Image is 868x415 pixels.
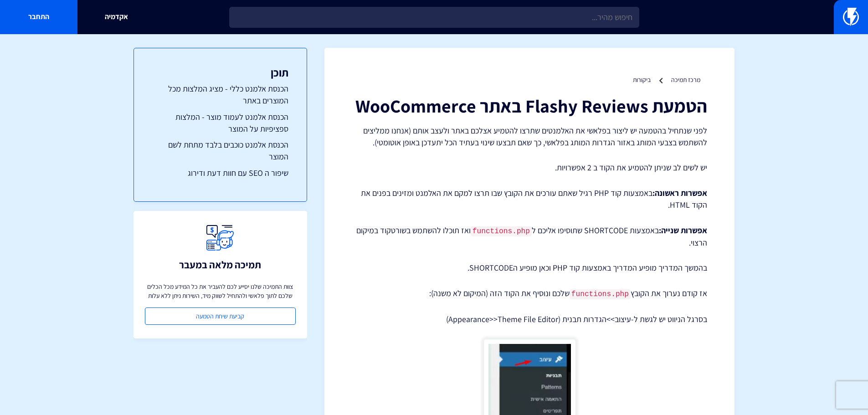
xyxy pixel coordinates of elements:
[659,225,707,236] strong: אפשרות שנייה:
[352,125,707,148] p: לפני שנתחיל בהטמעה יש ליצור בפלאשי את האלמנטים שתרצו להטמיע אצלכם באתר ולעצב אותם (אנחנו ממליצים ...
[152,67,288,78] h3: תוכן
[671,76,700,84] a: מרכז תמיכה
[229,7,639,28] input: חיפוש מהיר...
[352,225,707,249] p: באמצעות SHORTCODE שתוסיפו אליכם ל ואז תוכלו להשתמש בשורטקוד במיקום הרצוי.
[145,282,296,300] p: צוות התמיכה שלנו יסייע לכם להעביר את כל המידע מכל הכלים שלכם לתוך פלאשי ולהתחיל לשווק מיד, השירות...
[145,307,296,325] a: קביעת שיחת הטמעה
[179,259,261,270] h3: תמיכה מלאה במעבר
[352,262,707,274] p: בהמשך המדריך מופיע המדריך באמצעות קוד PHP וכאן מופיע הSHORTCODE.
[652,188,707,198] strong: אפשרות ראשונה:
[352,313,707,325] p: בסרגל הניווט יש לגשת ל-עיצוב>>הגדרות תבנית (Appearance>>Theme File Editor)
[152,139,288,162] a: הכנסת אלמנט כוכבים בלבד מתחת לשם המוצר
[152,111,288,134] a: הכנסת אלמנט לעמוד מוצר - המלצות ספציפיות על המוצר
[152,83,288,106] a: הכנסת אלמנט כללי - מציג המלצות מכל המוצרים באתר
[570,289,631,299] code: functions.php
[352,187,707,210] p: באמצעות קוד PHP רגיל שאתם עורכים את הקובץ שבו תרצו למקם את האלמנט ומזינים בפנים את הקוד HTML.
[352,162,707,174] p: יש לשים לב שניתן להטמיע את הקוד ב 2 אפשרויות.
[352,287,707,300] p: אז קודם נערוך את הקובץ שלכם ונוסיף את הקוד הזה (המיקום לא משנה):
[471,226,532,236] code: functions.php
[352,96,707,116] h1: הטמעת Flashy Reviews באתר WooCommerce
[633,76,651,84] a: ביקורות
[152,167,288,179] a: שיפור ה SEO עם חוות דעת ודירוג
